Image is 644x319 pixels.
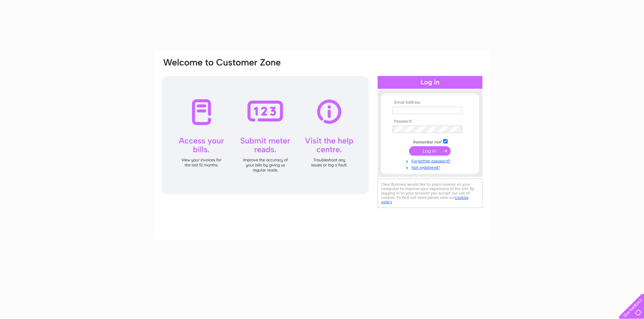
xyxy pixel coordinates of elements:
[378,179,482,208] div: Clear Business would like to place cookies on your computer to improve your experience of the sit...
[409,146,451,156] input: Submit
[391,100,469,105] th: Email Address:
[392,164,469,170] a: Not registered?
[391,138,469,145] td: Remember me?
[391,119,469,124] th: Password:
[381,195,469,204] a: cookies policy
[392,157,469,164] a: Forgotten password?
